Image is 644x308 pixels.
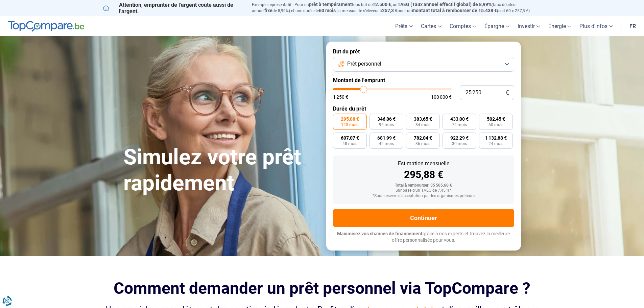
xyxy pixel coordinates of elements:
[333,95,348,99] span: 1 250 €
[338,170,509,180] div: 295,88 €
[338,188,509,193] div: Sur base d'un TAEG de 7,45 %*
[417,16,446,36] a: Cartes
[319,8,336,13] span: 60 mois
[414,136,432,140] span: 782,04 €
[377,136,396,140] span: 681,99 €
[412,8,497,13] span: montant total à rembourser de 15.438 €
[347,60,381,68] span: Prêt personnel
[431,95,452,99] span: 100 000 €
[8,21,84,32] img: TopCompare
[414,117,432,121] span: 383,65 €
[341,117,359,121] span: 295,88 €
[415,142,430,146] span: 36 mois
[452,123,467,127] span: 72 mois
[252,2,541,14] p: Exemple représentatif : Pour un tous but de , un (taux débiteur annuel de 8,99%) et une durée de ...
[333,57,514,72] button: Prêt personnel
[415,123,430,127] span: 84 mois
[544,16,575,36] a: Énergie
[342,142,357,146] span: 48 mois
[379,142,394,146] span: 42 mois
[103,2,244,15] p: Attention, emprunter de l'argent coûte aussi de l'argent.
[264,8,272,13] span: fixe
[450,136,469,140] span: 922,29 €
[333,209,514,227] button: Continuer
[487,117,505,121] span: 502,45 €
[337,231,423,236] span: Maximisez vos chances de financement
[341,123,358,127] span: 120 mois
[398,2,492,7] span: TAEG (Taux annuel effectif global) de 8,99%
[333,48,514,55] label: But du prêt
[338,161,509,166] div: Estimation mensuelle
[488,123,503,127] span: 60 mois
[103,279,541,298] h2: Comment demander un prêt personnel via TopCompare ?
[452,142,467,146] span: 30 mois
[333,231,514,244] p: grâce à nos experts et trouvez la meilleure offre personnalisée pour vous.
[338,183,509,188] div: Total à rembourser: 35 505,60 €
[309,2,352,7] span: prêt à tempérament
[446,16,480,36] a: Comptes
[450,117,469,121] span: 433,00 €
[625,16,640,36] a: fr
[488,142,503,146] span: 24 mois
[338,194,509,198] div: *Sous réserve d'acceptation par les organismes prêteurs
[506,90,509,96] span: €
[391,16,417,36] a: Prêts
[485,136,507,140] span: 1 132,88 €
[341,136,359,140] span: 607,07 €
[379,123,394,127] span: 96 mois
[382,8,398,13] span: 257,3 €
[377,117,396,121] span: 346,86 €
[514,16,544,36] a: Investir
[123,144,318,196] h1: Simulez votre prêt rapidement
[333,77,514,84] label: Montant de l'emprunt
[373,2,391,7] span: 12.500 €
[575,16,617,36] a: Plus d'infos
[480,16,514,36] a: Épargne
[333,105,514,112] label: Durée du prêt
